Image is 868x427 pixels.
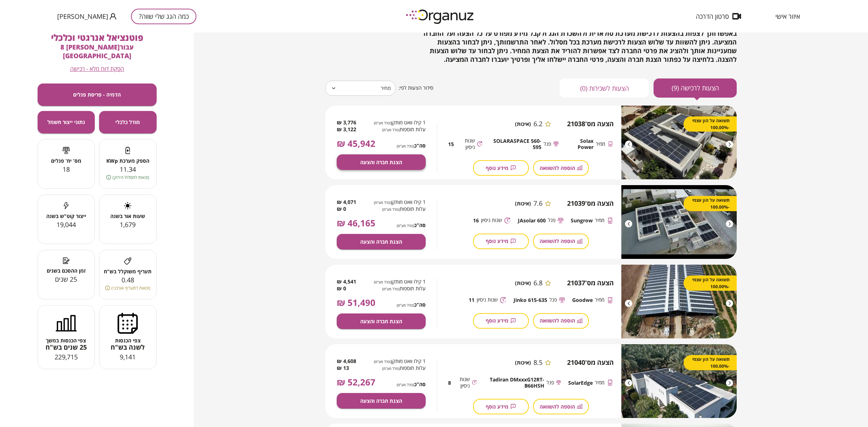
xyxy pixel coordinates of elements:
[486,403,509,410] span: מידע נוסף
[368,358,426,365] span: 1 קילו וואט מותקן
[38,84,157,106] button: הדמיה - פריסת פנלים
[337,154,426,170] button: הצגת חברה והצעה
[595,217,604,224] span: ממיר
[473,234,529,249] button: מידע נוסף
[518,217,546,223] span: JAsolar 600
[99,268,156,274] span: תעריף משוקלל בש"ח
[63,165,70,174] span: 18
[568,380,593,386] span: SolarEdge
[691,276,729,290] span: תשואה על הון עצמי -100.00%
[360,239,402,245] span: הצגת חברה והצעה
[397,302,426,308] span: סה"כ
[120,165,136,174] span: 11.34
[473,313,529,329] button: מידע נוסף
[533,160,589,176] button: הוספה להשוואה
[360,159,402,165] span: הצגת חברה והצעה
[567,120,614,128] span: הצעה מס' 21038
[397,144,414,149] span: (כולל מע"מ)
[111,285,150,291] span: (זכאות לתעריף אורבני)
[397,223,414,228] span: (כולל מע"מ)
[337,206,346,213] span: 0 ₪
[47,119,85,125] span: נתוני ייצור חשמל
[473,160,529,176] button: מידע נוסף
[486,238,509,244] span: מידע נוסף
[448,141,454,147] span: 15
[122,276,134,284] span: 0.48
[397,142,426,149] span: סה"כ
[337,278,356,285] span: 4,541 ₪
[572,297,593,303] span: Goodwe
[368,206,426,213] span: עלות תוספות
[374,200,391,205] span: (כולל מע"מ)
[337,218,375,228] span: 46,165 ₪
[374,120,391,125] span: (כולל מע"מ)
[533,234,589,249] button: הוספה להשוואה
[38,343,95,351] span: 25 שנים בש"ח
[368,199,426,206] span: 1 קילו וואט מותקן
[337,199,356,206] span: 4,071 ₪
[38,268,95,274] span: זמן ההסכם בשנים
[38,158,95,164] span: מס' יח' פנלים
[115,119,140,125] span: מודל כלכלי
[99,337,156,343] span: צפי הכנסות
[374,279,391,285] span: (כולל מע"מ)
[337,285,346,292] span: 0 ₪
[368,126,426,133] span: עלות תוספות
[60,43,134,60] span: עבור [PERSON_NAME] 8 [GEOGRAPHIC_DATA]
[567,359,614,367] span: הצעה מס' 21040
[515,280,531,286] span: (איכות)
[397,303,414,308] span: (כולל מע"מ)
[337,313,426,329] button: הצגת חברה והצעה
[621,185,737,259] img: image
[473,217,479,223] span: 16
[453,376,470,389] span: שנות ניסיון
[515,359,531,366] span: (איכות)
[486,317,509,324] span: מידע נוסף
[55,353,78,361] span: 229,715
[360,318,402,324] span: הצגת חברה והצעה
[515,121,531,127] span: (איכות)
[368,119,426,126] span: 1 קילו וואט מותקן
[533,359,542,367] span: 8.5
[382,207,400,212] span: (כולל מע"מ)
[424,29,737,64] span: באפשרותך לצפות בהצעות לרכישת מערכת סולארית ולהשכרת הגג ולקבל מידע מפורט על כל הצעה ועל החברה המצי...
[70,65,124,72] button: הפקת דוח מלא - רכישה
[99,111,157,133] button: מודל כלכלי
[382,127,400,132] span: (כולל מע"מ)
[548,217,556,224] span: פנל
[477,296,498,303] span: שנות ניסיון
[360,398,402,404] span: הצגת חברה והצעה
[368,285,426,292] span: עלות תוספות
[571,217,593,223] span: Sungrow
[38,213,95,219] span: ייצור קוט"ש בשנה
[337,365,349,372] span: 13 ₪
[515,200,531,206] span: (איכות)
[55,275,77,283] span: 25 שנים
[382,366,400,371] span: (כולל מע"מ)
[337,126,356,133] span: 3,122 ₪
[533,120,542,128] span: 6.2
[514,297,547,303] span: Jinko 615-635
[73,91,121,98] span: הדמיה - פריסת פנלים
[120,353,136,361] span: 9,141
[337,234,426,249] button: הצגת חברה והצעה
[456,137,475,151] span: שנות ניסיון
[544,141,551,148] span: פנל
[337,377,375,387] span: 52,267 ₪
[99,213,156,219] span: שעות אור בשנה
[99,158,156,164] span: הספק מערכת KWp
[484,376,544,389] span: Tadiran DMxxxG12RT-B66HSH
[469,297,475,303] span: 11
[38,111,95,133] button: נתוני ייצור חשמל
[473,399,529,414] button: מידע נוסף
[382,286,400,291] span: (כולל מע"מ)
[99,343,156,351] span: לשנה בש"ח
[765,13,811,20] button: איזור אישי
[368,278,426,285] span: 1 קילו וואט מותקן
[685,13,752,20] button: סרטון הדרכה
[533,279,542,287] span: 6.8
[448,380,451,386] span: 8
[397,381,426,387] span: סה"כ
[546,379,554,386] span: פנל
